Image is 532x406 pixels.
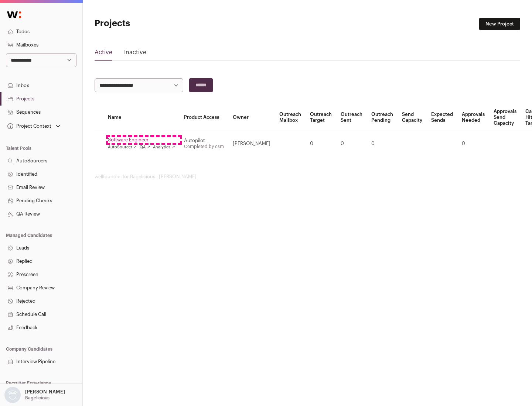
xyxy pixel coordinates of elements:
[184,138,224,144] div: Autopilot
[3,7,25,22] img: Wellfound
[457,131,489,156] td: 0
[489,104,521,131] th: Approvals Send Capacity
[3,387,66,403] button: Open dropdown
[457,104,489,131] th: Approvals Needed
[95,18,236,30] h1: Projects
[275,104,306,131] th: Outreach Mailbox
[479,18,520,30] a: New Project
[140,144,150,150] a: QA ↗
[306,104,336,131] th: Outreach Target
[427,104,457,131] th: Expected Sends
[95,174,520,180] footer: wellfound:ai for Bagelicious - [PERSON_NAME]
[4,387,21,403] img: nopic.png
[108,144,137,150] a: AutoSourcer ↗
[367,131,398,156] td: 0
[6,121,62,131] button: Open dropdown
[306,131,336,156] td: 0
[228,131,275,156] td: [PERSON_NAME]
[124,48,146,60] a: Inactive
[180,104,228,131] th: Product Access
[367,104,398,131] th: Outreach Pending
[25,395,50,401] p: Bagelicious
[184,144,224,149] a: Completed by csm
[103,104,180,131] th: Name
[336,131,367,156] td: 0
[228,104,275,131] th: Owner
[6,123,51,129] div: Project Context
[336,104,367,131] th: Outreach Sent
[95,48,112,60] a: Active
[153,144,175,150] a: Analytics ↗
[398,104,427,131] th: Send Capacity
[108,137,175,143] a: Software Engineer
[25,389,65,395] p: [PERSON_NAME]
